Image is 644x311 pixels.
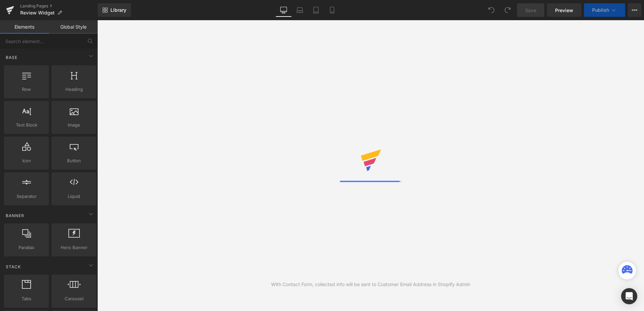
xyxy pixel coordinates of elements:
span: Publish [592,7,609,13]
button: Undo [485,3,498,17]
span: Separator [6,193,47,200]
span: Image [54,122,94,129]
span: Banner [5,212,25,219]
span: Heading [54,86,94,93]
a: Landing Pages [20,3,98,9]
span: Library [110,7,126,13]
span: Text Block [6,122,47,129]
span: Carousel [54,295,94,302]
span: Preview [555,7,573,14]
a: Desktop [276,3,292,17]
span: Save [525,7,536,14]
span: Liquid [54,193,94,200]
a: Preview [547,3,581,17]
a: Laptop [292,3,308,17]
a: New Library [98,3,131,17]
span: Review Widget [20,10,55,15]
span: Tabs [6,295,47,302]
span: Button [54,157,94,164]
span: Base [5,54,18,61]
a: Mobile [324,3,340,17]
button: Publish [584,3,625,17]
div: Open Intercom Messenger [621,288,637,304]
a: Global Style [49,20,98,34]
a: Tablet [308,3,324,17]
span: Icon [6,157,47,164]
span: Row [6,86,47,93]
span: Stack [5,264,22,270]
span: Parallax [6,244,47,251]
button: Redo [501,3,514,17]
div: With Contact Form, collected info will be sent to Customer Email Address in Shopify Admin [271,281,470,288]
button: More [628,3,641,17]
span: Hero Banner [54,244,94,251]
